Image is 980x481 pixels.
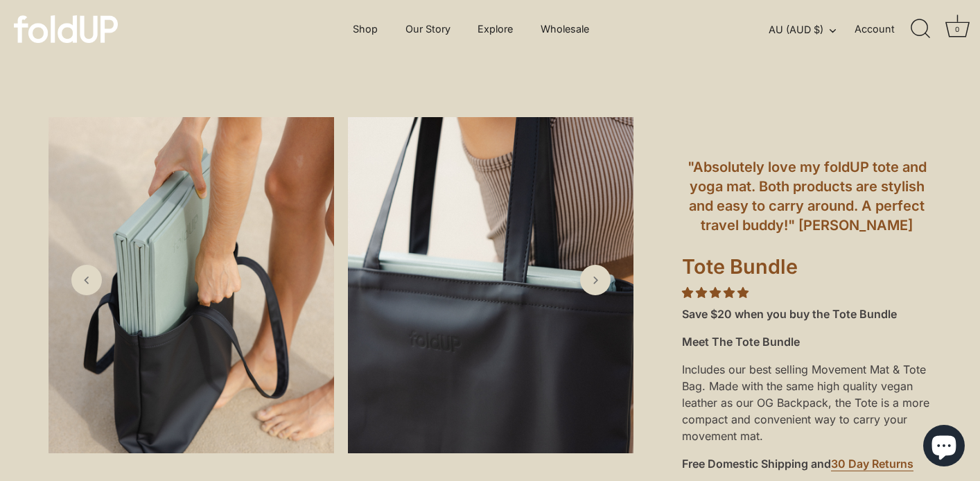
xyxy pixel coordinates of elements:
a: 30 Day Returns [831,457,913,471]
strong: Save $20 when you buy the Tote Bundle [682,307,897,321]
a: Our Story [393,16,462,42]
div: 0 [950,22,964,36]
a: Account [855,21,909,37]
a: Next slide [580,265,611,295]
p: Includes our best selling Movement Mat & Tote Bag. Made with the same high quality vegan leather ... [682,361,931,444]
a: Explore [466,16,525,42]
a: Wholesale [529,16,602,42]
span: 5.00 stars [682,286,749,299]
button: AU (AUD $) [769,24,851,36]
strong: Free Domestic Shipping and [682,457,831,471]
inbox-online-store-chat: Shopify online store chat [919,425,969,470]
strong: 30 Day Returns [831,457,913,471]
a: Search [905,14,936,44]
a: Shop [341,16,390,42]
a: Cart [942,14,972,44]
h5: "Absolutely love my foldUP tote and yoga mat. Both products are stylish and easy to carry around.... [682,157,931,235]
div: Primary navigation [319,16,623,42]
strong: Meet The Tote Bundle [682,335,800,349]
a: Previous slide [71,265,102,295]
h1: Tote Bundle [682,254,931,285]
